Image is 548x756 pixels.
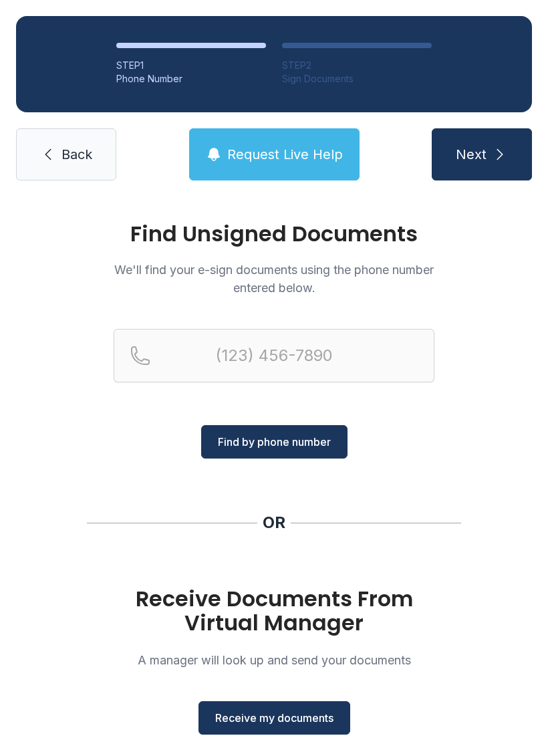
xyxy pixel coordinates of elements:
[116,72,266,86] div: Phone Number
[282,59,432,72] div: STEP 2
[114,261,434,297] p: We'll find your e-sign documents using the phone number entered below.
[114,587,434,635] h1: Receive Documents From Virtual Manager
[114,223,434,245] h1: Find Unsigned Documents
[61,145,92,164] span: Back
[456,145,487,164] span: Next
[215,710,333,726] span: Receive my documents
[114,651,434,669] p: A manager will look up and send your documents
[218,434,331,450] span: Find by phone number
[116,59,266,72] div: STEP 1
[114,329,434,382] input: Reservation phone number
[263,512,285,533] div: OR
[227,145,343,164] span: Request Live Help
[282,72,432,86] div: Sign Documents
